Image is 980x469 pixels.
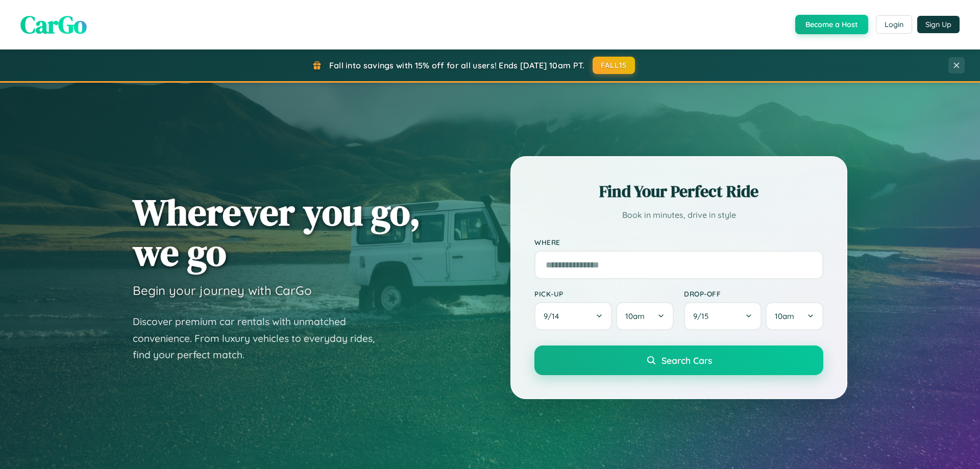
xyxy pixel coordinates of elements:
[795,15,868,34] button: Become a Host
[766,302,823,330] button: 10am
[684,289,823,298] label: Drop-off
[544,311,564,321] span: 9 / 14
[534,289,674,298] label: Pick-up
[775,311,794,321] span: 10am
[876,15,912,34] button: Login
[534,238,823,246] label: Where
[534,345,823,375] button: Search Cars
[133,283,312,298] h3: Begin your journey with CarGo
[593,57,635,74] button: FALL15
[133,313,388,363] p: Discover premium car rentals with unmatched convenience. From luxury vehicles to everyday rides, ...
[133,192,421,273] h1: Wherever you go, we go
[534,208,823,223] p: Book in minutes, drive in style
[661,355,712,366] span: Search Cars
[684,302,762,330] button: 9/15
[329,60,585,70] span: Fall into savings with 15% off for all users! Ends [DATE] 10am PT.
[917,16,960,33] button: Sign Up
[616,302,674,330] button: 10am
[20,8,87,41] span: CarGo
[625,311,645,321] span: 10am
[693,311,714,321] span: 9 / 15
[534,180,823,203] h2: Find Your Perfect Ride
[534,302,612,330] button: 9/14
